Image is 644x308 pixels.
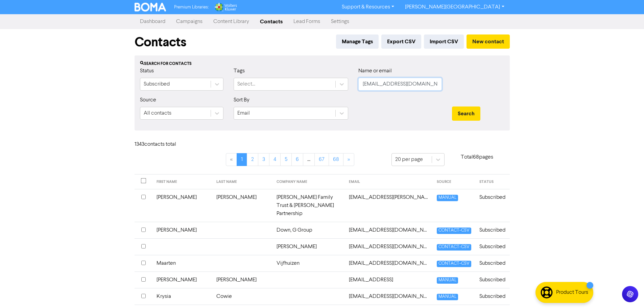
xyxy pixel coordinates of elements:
a: Content Library [208,15,255,28]
a: Contacts [255,15,288,28]
th: LAST NAME [212,174,273,189]
a: [PERSON_NAME][GEOGRAPHIC_DATA] [400,2,509,13]
td: [PERSON_NAME] [152,189,212,222]
p: Total 68 pages [445,153,510,161]
td: [PERSON_NAME] [212,189,273,222]
a: Campaigns [171,15,208,28]
td: Vijfhuizen [272,255,345,271]
label: Tags [234,67,245,75]
span: CONTACT-CSV [437,261,471,267]
span: MANUAL [437,195,458,201]
td: Cowie [212,288,273,305]
div: Search for contacts [140,61,504,67]
a: Page 4 [269,153,281,166]
th: SOURCE [433,174,475,189]
div: Select... [237,80,255,88]
td: Subscribed [475,222,509,238]
th: COMPANY NAME [272,174,345,189]
label: Sort By [234,96,249,104]
a: Page 2 [247,153,258,166]
a: Lead Forms [288,15,326,28]
td: [PERSON_NAME] [152,222,212,238]
h1: Contacts [135,34,186,50]
div: All contacts [144,109,171,117]
td: 12ward.elizabeth@gmail.com [345,189,433,222]
button: Search [452,106,480,121]
td: [PERSON_NAME] [212,271,273,288]
td: [PERSON_NAME] Family Trust & [PERSON_NAME] Partnership [272,189,345,222]
th: FIRST NAME [152,174,212,189]
a: Dashboard [135,15,171,28]
a: Page 3 [258,153,269,166]
td: Subscribed [475,288,509,305]
td: Subscribed [475,271,509,288]
a: Page 5 [280,153,292,166]
td: Maarten [152,255,212,271]
div: 20 per page [395,156,423,164]
td: Subscribed [475,189,509,222]
button: Manage Tags [336,34,379,49]
span: MANUAL [437,277,458,284]
label: Name or email [358,67,392,75]
a: Page 68 [329,153,343,166]
td: 4flashas@gmail.con [345,271,433,288]
th: EMAIL [345,174,433,189]
h6: 1343 contact s total [135,141,189,148]
div: Subscribed [144,80,170,88]
img: BOMA Logo [135,3,166,11]
iframe: Chat Widget [610,276,644,308]
td: Subscribed [475,255,509,271]
span: MANUAL [437,294,458,300]
div: Email [237,109,250,117]
a: Page 67 [314,153,329,166]
button: Import CSV [424,34,464,49]
button: New contact [467,34,510,49]
span: CONTACT-CSV [437,228,471,234]
th: STATUS [475,174,509,189]
a: » [343,153,354,166]
td: 4krysiak@gmail.com [345,288,433,305]
td: [PERSON_NAME] [272,238,345,255]
td: Down, G Group [272,222,345,238]
label: Status [140,67,154,75]
a: Settings [326,15,355,28]
a: Support & Resources [336,2,400,13]
td: 31carlylest@xtra.co.nz [345,238,433,255]
a: Page 6 [291,153,303,166]
span: Premium Libraries: [174,5,209,9]
span: CONTACT-CSV [437,244,471,251]
button: Export CSV [381,34,421,49]
td: Subscribed [475,238,509,255]
td: [PERSON_NAME] [152,271,212,288]
img: Wolters Kluwer [214,3,237,11]
td: Krysia [152,288,212,305]
label: Source [140,96,156,104]
td: 1greg.down@gmail.com [345,222,433,238]
td: 36queens@gmail.com [345,255,433,271]
a: Page 1 is your current page [237,153,247,166]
